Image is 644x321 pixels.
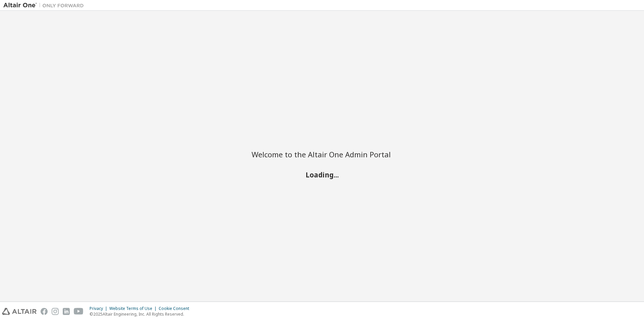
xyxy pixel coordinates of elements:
[41,308,48,315] img: facebook.svg
[159,306,193,311] div: Cookie Consent
[252,150,392,159] h2: Welcome to the Altair One Admin Portal
[52,308,59,315] img: instagram.svg
[3,2,87,9] img: Altair One
[90,311,193,317] p: © 2025 Altair Engineering, Inc. All Rights Reserved.
[252,170,392,179] h2: Loading...
[109,306,159,311] div: Website Terms of Use
[2,308,37,315] img: altair_logo.svg
[74,308,84,315] img: youtube.svg
[63,308,70,315] img: linkedin.svg
[90,306,109,311] div: Privacy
